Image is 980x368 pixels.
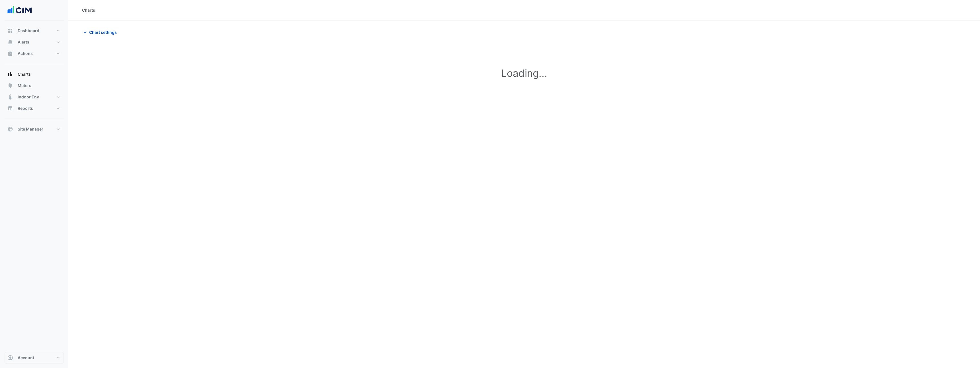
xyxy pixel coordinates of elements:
app-icon: Alerts [7,39,13,45]
span: Dashboard [18,28,39,34]
span: Alerts [18,39,29,45]
app-icon: Actions [7,51,13,56]
button: Indoor Env [5,91,64,103]
button: Reports [5,103,64,114]
span: Indoor Env [18,94,39,100]
button: Actions [5,48,64,59]
app-icon: Dashboard [7,28,13,34]
app-icon: Charts [7,71,13,77]
span: Site Manager [18,126,43,132]
span: Meters [18,83,31,88]
div: Charts [82,7,95,13]
button: Charts [5,69,64,80]
button: Dashboard [5,25,64,36]
span: Chart settings [89,29,117,35]
span: Account [18,355,34,361]
img: Company Logo [7,5,32,16]
h1: Loading... [95,67,954,79]
button: Site Manager [5,123,64,135]
span: Actions [18,51,33,56]
app-icon: Meters [7,83,13,88]
app-icon: Reports [7,106,13,111]
button: Alerts [5,36,64,48]
button: Meters [5,80,64,91]
app-icon: Site Manager [7,126,13,132]
span: Charts [18,71,31,77]
button: Account [5,352,64,363]
app-icon: Indoor Env [7,94,13,100]
span: Reports [18,106,33,111]
button: Chart settings [82,27,121,37]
